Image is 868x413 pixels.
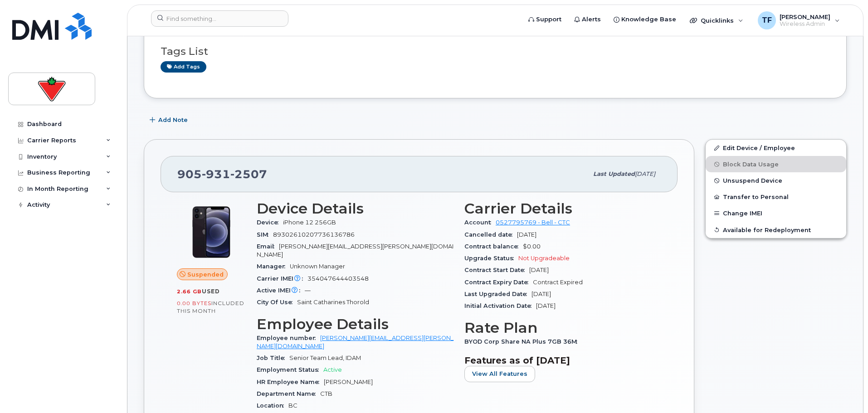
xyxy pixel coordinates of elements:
span: Device [257,219,283,226]
span: Location [257,402,288,409]
span: [DATE] [517,231,536,238]
span: Suspended [187,270,224,279]
h3: Device Details [257,200,454,217]
span: 89302610207736136786 [273,231,355,238]
span: [DATE] [532,291,551,297]
span: 0.00 Bytes [177,300,211,306]
a: Support [522,10,568,29]
span: — [305,287,311,294]
span: 354047644403548 [307,275,369,282]
span: iPhone 12 256GB [283,219,336,226]
a: Alerts [568,10,607,29]
h3: Rate Plan [464,320,661,336]
span: 2.66 GB [177,288,202,295]
span: Account [464,219,496,226]
div: Quicklinks [683,11,750,29]
span: Active [323,366,342,373]
a: Knowledge Base [607,10,683,29]
input: Find something... [151,10,288,27]
button: Available for Redeployment [706,222,846,238]
span: [DATE] [536,302,556,309]
span: [DATE] [635,170,655,177]
span: 905 [177,167,267,181]
span: Not Upgradeable [518,255,570,262]
a: Add tags [161,61,206,73]
span: BYOD Corp Share NA Plus 7GB 36M [464,338,582,345]
span: View All Features [472,369,527,378]
span: 931 [202,167,230,181]
h3: Employee Details [257,316,454,332]
span: [PERSON_NAME][EMAIL_ADDRESS][PERSON_NAME][DOMAIN_NAME] [257,243,454,258]
h3: Features as of [DATE] [464,355,661,366]
span: Carrier IMEI [257,275,307,282]
span: Manager [257,263,290,270]
button: Unsuspend Device [706,172,846,189]
span: Initial Activation Date [464,302,536,309]
span: Contract Expiry Date [464,279,533,286]
h3: Tags List [161,46,830,57]
button: View All Features [464,366,535,382]
span: TF [762,15,772,26]
span: Email [257,243,279,250]
span: Active IMEI [257,287,305,294]
span: 2507 [230,167,267,181]
span: Unknown Manager [290,263,345,270]
span: Contract Start Date [464,267,529,273]
span: Cancelled date [464,231,517,238]
h3: Carrier Details [464,200,661,217]
button: Block Data Usage [706,156,846,172]
span: [PERSON_NAME] [324,379,373,385]
span: Support [536,15,561,24]
a: Edit Device / Employee [706,140,846,156]
span: Knowledge Base [621,15,676,24]
span: [PERSON_NAME] [780,13,830,20]
span: Contract Expired [533,279,583,286]
span: Department Name [257,390,320,397]
button: Change IMEI [706,205,846,221]
span: Employment Status [257,366,323,373]
img: iPhone_12.jpg [184,205,239,259]
span: CTB [320,390,332,397]
span: BC [288,402,297,409]
span: used [202,288,220,295]
span: Unsuspend Device [723,177,782,184]
a: 0527795769 - Bell - CTC [496,219,570,226]
span: $0.00 [523,243,541,250]
span: Available for Redeployment [723,226,811,233]
span: Contract balance [464,243,523,250]
span: Last Upgraded Date [464,291,532,297]
span: City Of Use [257,299,297,306]
span: Alerts [582,15,601,24]
span: Saint Catharines Thorold [297,299,369,306]
span: Quicklinks [701,17,734,24]
span: Upgrade Status [464,255,518,262]
button: Add Note [144,112,195,128]
span: Add Note [158,116,188,124]
button: Transfer to Personal [706,189,846,205]
span: Job Title [257,355,289,361]
span: Last updated [593,170,635,177]
span: Senior Team Lead, IDAM [289,355,361,361]
span: SIM [257,231,273,238]
span: HR Employee Name [257,379,324,385]
span: Employee number [257,335,320,341]
span: [DATE] [529,267,549,273]
span: Wireless Admin [780,20,830,28]
a: [PERSON_NAME][EMAIL_ADDRESS][PERSON_NAME][DOMAIN_NAME] [257,335,454,350]
div: Tyler Federowich [751,11,846,29]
